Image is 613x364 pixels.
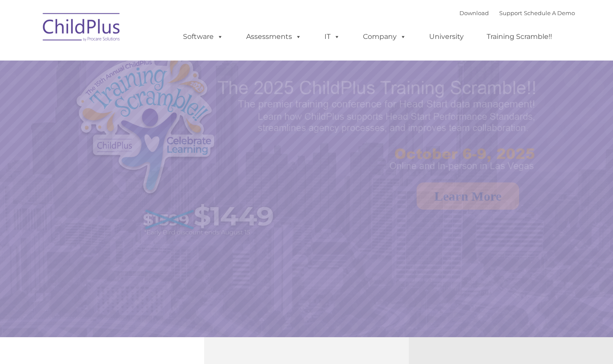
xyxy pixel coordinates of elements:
a: Schedule A Demo [524,10,575,16]
a: Learn More [417,182,519,210]
a: Company [354,28,415,45]
a: Support [499,10,522,16]
a: Training Scramble!! [478,28,561,45]
a: IT [316,28,349,45]
font: | [459,10,575,16]
a: Assessments [237,28,310,45]
a: Download [459,10,489,16]
a: Software [174,28,232,45]
a: University [420,28,472,45]
img: ChildPlus by Procare Solutions [39,7,125,50]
